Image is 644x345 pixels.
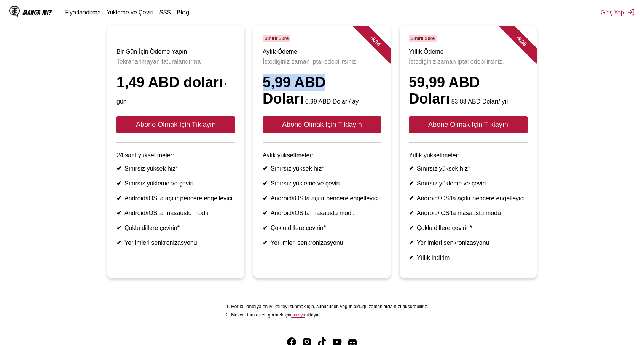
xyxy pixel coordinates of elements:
button: Abone Olmak İçin Tıklayın [409,116,528,133]
font: % [370,35,378,43]
img: oturumu Kapat [627,8,635,16]
font: Yer imleri senkronizasyonu [417,240,489,246]
font: Sınırlı Süre [265,36,289,41]
a: IsManga LogoManga mı? [9,6,65,18]
font: ✔ [116,165,121,172]
font: % [516,35,524,43]
font: Yıllık Ödeme [409,48,444,55]
font: ✔ [409,210,414,216]
font: Android/iOS'ta masaüstü modu [271,210,355,216]
font: ✔ [409,195,414,201]
font: ✔ [116,210,121,216]
font: 1,49 ABD doları [116,74,223,90]
font: Her kullanıcıya en iyi kaliteyi sunmak için, sunucunun yoğun olduğu zamanlarda hızı düşürebiliriz. [231,304,428,309]
font: Android/iOS'ta masaüstü modu [124,210,209,216]
a: Blog [177,8,189,16]
font: Tekrarlanmayan faturalandırma [116,58,201,65]
font: 83,88 ABD Doları [451,98,499,105]
font: ✔ [409,225,414,231]
font: Sınırsız yükleme ve çeviri [271,180,340,187]
font: Yer imleri senkronizasyonu [271,240,343,246]
font: ✔ [263,165,268,172]
font: Sınırsız yüksek hız* [124,165,178,172]
font: ✔ [116,195,121,201]
font: / yıl [498,98,508,105]
font: 24 saat yükseltmeler: [116,152,174,158]
font: Çoklu dillere çevirin* [271,225,326,231]
font: Sınırsız yükleme ve çeviri [417,180,486,187]
font: Sınırlı Süre [411,36,435,41]
font: Abone Olmak İçin Tıklayın [428,121,508,128]
font: Sınırsız yükleme ve çeviri [124,180,193,187]
font: Android/iOS'ta açılır pencere engelleyici [124,195,232,201]
font: ✔ [116,225,121,231]
font: 28 [520,39,528,47]
font: 6,99 ABD Doları [305,98,349,105]
font: ✔ [263,225,268,231]
font: Sınırsız yüksek hız* [271,165,324,172]
font: Aylık Ödeme [263,48,297,55]
a: Fiyatlandırma [65,8,101,16]
font: 59,99 ABD Doları [409,74,480,107]
font: Çoklu dillere çevirin* [124,225,180,231]
font: ✔ [263,240,268,246]
font: - [369,34,375,40]
font: Android/iOS'ta açılır pencere engelleyici [417,195,524,201]
font: / ay [349,98,359,105]
font: Sınırsız yüksek hız* [417,165,470,172]
font: - [515,34,521,40]
font: ✔ [409,254,414,261]
font: / gün [116,82,226,105]
font: Çoklu dillere çevirin* [417,225,472,231]
font: İstediğiniz zaman iptal edebilirsiniz. [263,58,358,65]
a: Mevcut diller [291,312,305,318]
a: Yükleme ve Çeviri [107,8,153,16]
font: Abone Olmak İçin Tıklayın [136,121,216,128]
font: ✔ [409,180,414,187]
font: İstediğiniz zaman iptal edebilirsiniz. [409,58,504,65]
font: tıklayın [305,312,320,318]
font: ✔ [409,165,414,172]
font: Manga mı? [23,9,52,16]
font: ✔ [263,180,268,187]
button: Giriş Yap [601,8,635,16]
font: 5,99 ABD Doları [263,74,325,107]
button: Abone Olmak İçin Tıklayın [116,116,235,133]
font: Yer imleri senkronizasyonu [124,240,197,246]
font: ✔ [409,240,414,246]
font: Yıllık yükseltmeler: [409,152,459,158]
img: IsManga Logo [9,6,20,17]
font: 14 [373,39,382,47]
button: Abone Olmak İçin Tıklayın [263,116,381,133]
font: ✔ [116,240,121,246]
font: ✔ [263,210,268,216]
font: ✔ [116,180,121,187]
font: ✔ [263,195,268,201]
font: Aylık yükseltmeler: [263,152,313,158]
font: Giriş Yap [601,8,624,16]
font: Mevcut tüm dilleri görmek için [231,312,291,318]
font: Yıllık indirim [417,254,450,261]
font: buraya [291,312,305,318]
font: Android/iOS'ta açılır pencere engelleyici [271,195,378,201]
font: Abone Olmak İçin Tıklayın [282,121,362,128]
a: SSS [159,8,171,16]
font: Bir Gün İçin Ödeme Yapın [116,48,187,55]
font: Android/iOS'ta masaüstü modu [417,210,501,216]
